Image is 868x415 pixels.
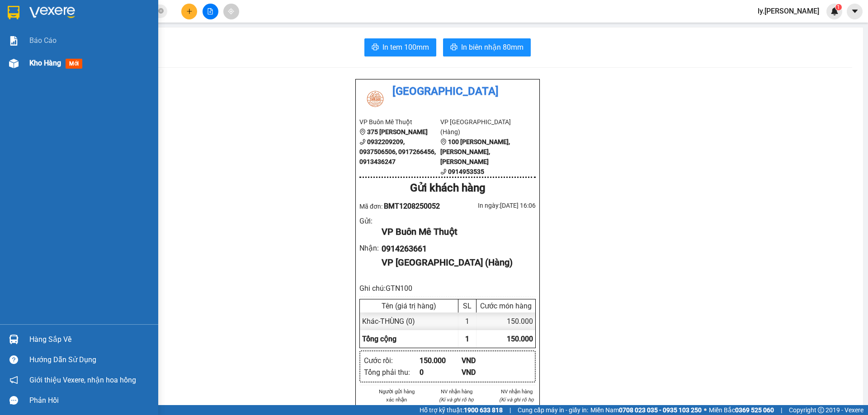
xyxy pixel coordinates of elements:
span: Miền Bắc [709,405,774,415]
div: 1 [458,312,476,330]
span: In tem 100mm [382,42,429,53]
span: file-add [207,8,213,14]
strong: 1900 633 818 [464,406,503,414]
span: plus [186,8,193,14]
strong: 0708 023 035 - 0935 103 250 [619,406,702,414]
span: environment [359,129,366,135]
b: 0932209209, 0937506506, 0917266456, 0913436247 [359,138,436,165]
span: Miền Nam [590,405,702,415]
span: BMT1208250052 [384,202,440,210]
img: logo.jpg [5,5,36,36]
div: VP [GEOGRAPHIC_DATA] (Hàng) [382,256,528,270]
div: Tổng phải thu : [364,367,420,378]
span: ⚪️ [704,408,707,412]
li: [GEOGRAPHIC_DATA] [5,5,131,53]
span: | [509,405,511,415]
span: 1 [837,4,840,10]
span: In biên nhận 80mm [461,42,524,53]
span: environment [440,139,447,145]
div: 150.000 [476,312,535,330]
span: notification [9,376,18,384]
i: (Kí và ghi rõ họ tên) [439,396,474,411]
span: 1 [465,335,469,343]
div: VND [462,355,504,366]
img: icon-new-feature [830,7,839,15]
img: solution-icon [9,36,19,46]
li: VP Buôn Mê Thuột [359,117,440,127]
div: 0 [420,367,462,378]
span: printer [372,43,379,52]
button: file-add [203,4,218,19]
img: logo.jpg [359,83,391,115]
li: NV nhận hàng [497,387,536,396]
div: SL [461,302,474,310]
span: caret-down [851,7,859,15]
img: logo-vxr [8,6,19,19]
button: plus [181,4,197,19]
span: Cung cấp máy in - giấy in: [518,405,588,415]
div: 150.000 [420,355,462,366]
div: Hàng sắp về [29,333,151,346]
li: VP Buôn Mê Thuột [5,64,62,74]
span: Khác - THÙNG (0) [362,317,415,326]
div: Phản hồi [29,394,151,407]
div: VND [462,367,504,378]
div: Mã đơn: [359,201,448,212]
span: ly.[PERSON_NAME] [750,5,826,17]
span: Kho hàng [29,59,61,67]
div: Gửi khách hàng [359,180,536,197]
img: warehouse-icon [9,335,19,344]
b: 0914953535 [448,168,484,175]
span: printer [450,43,458,52]
li: VP [GEOGRAPHIC_DATA] (Hàng) [62,64,120,93]
span: question-circle [9,355,18,364]
div: Gửi : [359,215,382,227]
button: printerIn biên nhận 80mm [443,38,531,56]
i: (Kí và ghi rõ họ tên) [499,396,534,411]
div: Tên (giá trị hàng) [362,302,456,310]
li: VP [GEOGRAPHIC_DATA] (Hàng) [440,117,521,137]
li: [GEOGRAPHIC_DATA] [359,83,536,100]
span: phone [359,139,366,145]
div: Nhận : [359,242,382,254]
div: Ghi chú: GTN100 [359,283,536,294]
img: warehouse-icon [9,59,19,68]
li: Người gửi hàng xác nhận [377,387,416,404]
span: Tổng cộng [362,335,396,343]
b: 375 [PERSON_NAME] [367,128,428,135]
span: copyright [818,407,824,413]
span: mới [66,59,82,69]
div: 0914263661 [382,242,528,255]
span: close-circle [158,7,164,16]
span: 150.000 [507,335,533,343]
sup: 1 [835,4,842,10]
span: message [9,396,18,405]
span: Báo cáo [29,35,57,46]
span: | [781,405,782,415]
button: caret-down [847,4,863,19]
button: aim [223,4,239,19]
strong: 0369 525 060 [735,406,774,414]
div: In ngày: [DATE] 16:06 [448,201,536,210]
div: Cước rồi : [364,355,420,366]
b: 100 [PERSON_NAME], [PERSON_NAME], [PERSON_NAME] [440,138,510,165]
li: NV nhận hàng [438,387,476,396]
div: Hướng dẫn sử dụng [29,353,151,367]
span: Hỗ trợ kỹ thuật: [420,405,503,415]
span: phone [440,168,447,175]
span: aim [228,8,234,14]
div: Cước món hàng [479,302,533,310]
span: Giới thiệu Vexere, nhận hoa hồng [29,374,136,386]
span: close-circle [158,8,164,14]
div: VP Buôn Mê Thuột [382,225,528,239]
button: printerIn tem 100mm [364,38,436,56]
